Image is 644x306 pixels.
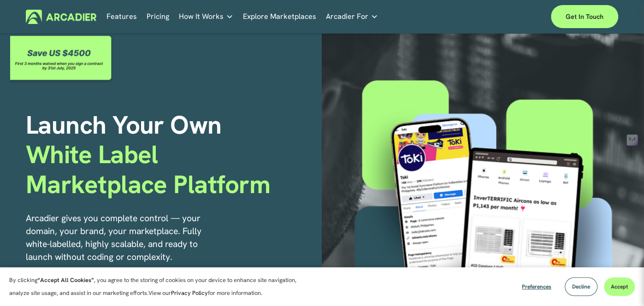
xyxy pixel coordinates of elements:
[522,283,551,290] span: Preferences
[515,277,558,296] button: Preferences
[551,5,618,28] a: Get in touch
[179,10,224,23] span: How It Works
[326,10,368,23] span: Arcadier For
[179,10,233,24] a: folder dropdown
[572,283,590,290] span: Decline
[147,10,169,24] a: Pricing
[598,262,644,306] iframe: Chat Widget
[9,274,309,300] p: By clicking , you agree to the storing of cookies on your device to enhance site navigation, anal...
[37,276,94,284] strong: “Accept All Cookies”
[26,110,322,199] h1: Launch Your Own
[106,10,137,24] a: Features
[171,289,208,297] a: Privacy Policy
[243,10,316,24] a: Explore Marketplaces
[26,138,270,200] span: White Label Marketplace Platform
[565,277,597,296] button: Decline
[326,10,378,24] a: folder dropdown
[26,10,96,24] img: Arcadier
[26,212,223,264] p: Arcadier gives you complete control — your domain, your brand, your marketplace. Fully white-labe...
